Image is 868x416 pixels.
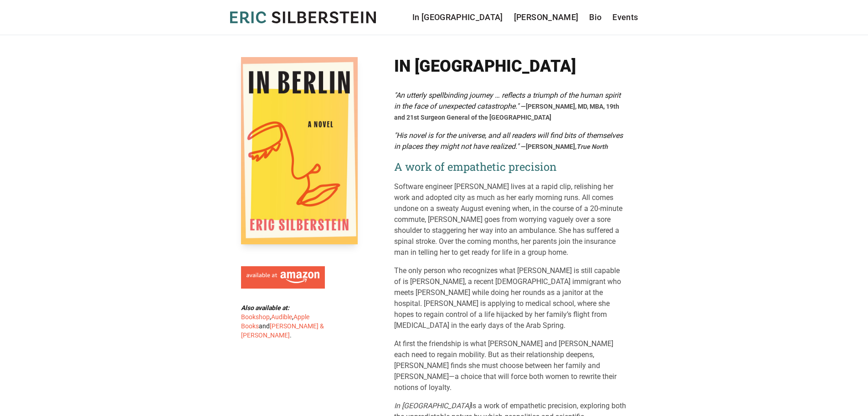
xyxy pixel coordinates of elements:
em: True North [576,143,608,150]
b: Also available at: [241,304,289,311]
a: [PERSON_NAME] [514,11,579,24]
span: —[PERSON_NAME], [521,143,608,150]
h2: A work of empathetic precision [394,159,627,174]
p: At first the friendship is what [PERSON_NAME] and [PERSON_NAME] each need to regain mobility. But... [394,338,627,393]
a: In [GEOGRAPHIC_DATA] [412,11,503,24]
a: [PERSON_NAME] & [PERSON_NAME] [241,322,324,339]
p: The only person who recognizes what [PERSON_NAME] is still capable of is [PERSON_NAME], a recent ... [394,265,627,331]
img: Cover of In Berlin [241,57,358,244]
a: Events [612,11,638,24]
em: "An utterly spellbinding journey … reflects a triumph of the human spirit in the face of unexpect... [394,91,621,111]
img: Available at Amazon [247,272,319,284]
a: Audible [271,313,292,321]
div: , , and . [241,303,329,340]
a: Bookshop [241,313,270,321]
i: In [GEOGRAPHIC_DATA] [394,401,471,410]
a: Bio [589,11,601,24]
a: Available at Amazon [241,263,325,289]
em: "His novel is for the universe, and all readers will find bits of themselves in places they might... [394,131,623,151]
p: Software engineer [PERSON_NAME] lives at a rapid clip, relishing her work and adopted city as muc... [394,181,627,258]
h1: In [GEOGRAPHIC_DATA] [394,57,627,75]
